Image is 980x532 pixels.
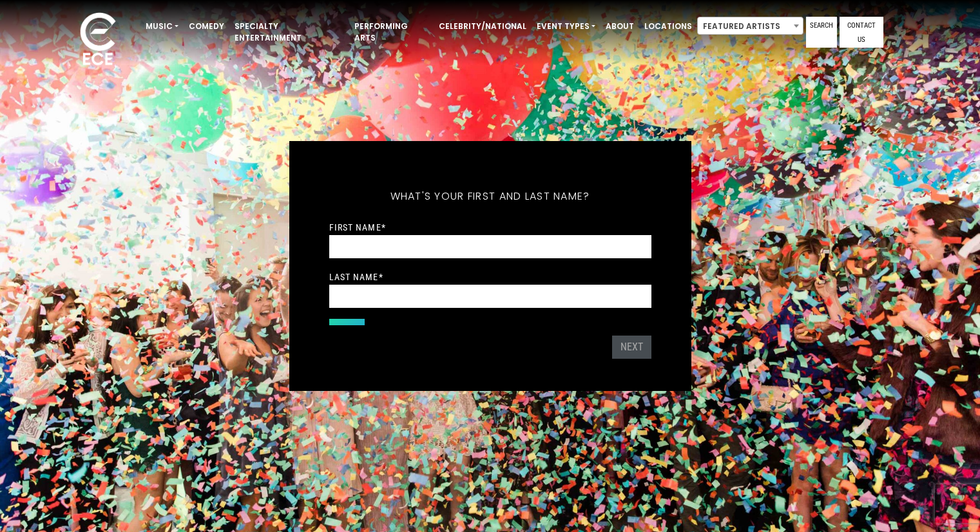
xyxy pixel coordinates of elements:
a: Event Types [532,15,600,37]
label: Last Name [329,271,383,283]
a: Specialty Entertainment [229,15,349,49]
a: Performing Arts [349,15,434,49]
h5: What's your first and last name? [329,173,651,220]
span: Featured Artists [697,17,803,35]
a: About [600,15,639,37]
a: Music [140,15,184,37]
a: Comedy [184,15,229,37]
a: Search [806,17,837,48]
span: Featured Artists [698,17,803,35]
a: Locations [639,15,697,37]
a: Celebrity/National [434,15,532,37]
img: ece_new_logo_whitev2-1.png [66,9,130,71]
a: Contact Us [840,17,883,48]
label: First Name [329,222,386,233]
